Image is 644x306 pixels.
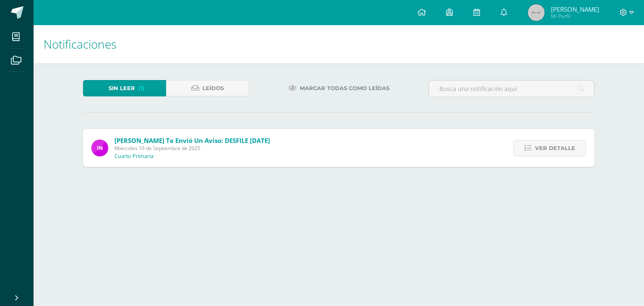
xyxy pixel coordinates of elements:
a: Leídos [166,80,249,96]
span: [PERSON_NAME] te envió un aviso: DESFILE [DATE] [114,136,270,145]
span: Leídos [203,80,224,96]
span: Miércoles 10 de Septiembre de 2025 [114,145,270,152]
p: Cuarto Primaria [114,153,153,160]
a: Sin leer(1) [83,80,166,96]
span: Marcar todas como leídas [300,80,390,96]
img: 49dcc5f07bc63dd4e845f3f2a9293567.png [91,140,108,156]
span: [PERSON_NAME] [551,5,599,13]
img: 45x45 [528,4,545,21]
span: Notificaciones [44,36,117,52]
a: Marcar todas como leídas [278,80,400,96]
span: Ver detalle [535,140,575,156]
span: (1) [138,80,145,96]
span: Mi Perfil [551,13,599,20]
span: Sin leer [109,80,135,96]
input: Busca una notificación aquí [429,80,594,97]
